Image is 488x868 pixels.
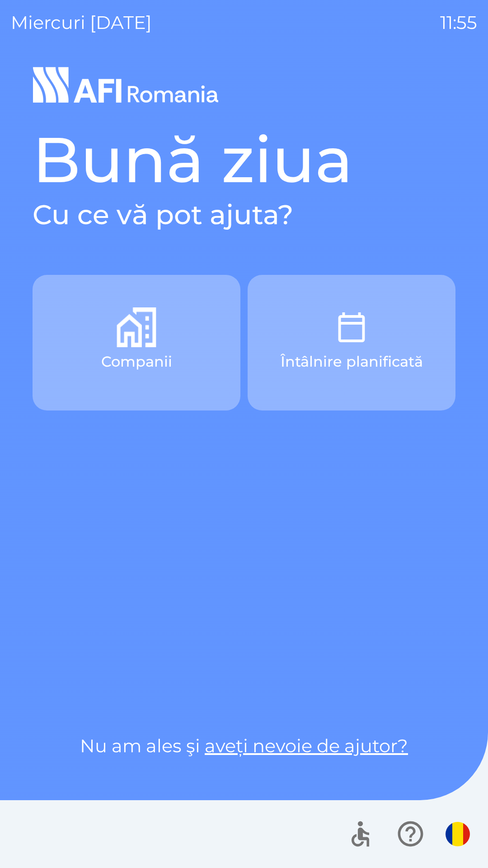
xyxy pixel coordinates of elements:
[440,9,477,36] p: 11:55
[117,307,156,347] img: b9f982fa-e31d-4f99-8b4a-6499fa97f7a5.png
[101,351,172,373] p: Companii
[446,822,470,846] img: ro flag
[11,9,152,36] p: miercuri [DATE]
[33,121,455,198] h1: Bună ziua
[332,307,371,347] img: 91d325ef-26b3-4739-9733-70a8ac0e35c7.png
[33,63,455,107] img: Logo
[281,351,423,373] p: Întâlnire planificată
[33,198,455,231] h2: Cu ce vă pot ajuta?
[33,275,240,410] button: Companii
[33,732,455,759] p: Nu am ales şi
[205,735,408,757] a: aveți nevoie de ajutor?
[248,275,455,410] button: Întâlnire planificată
